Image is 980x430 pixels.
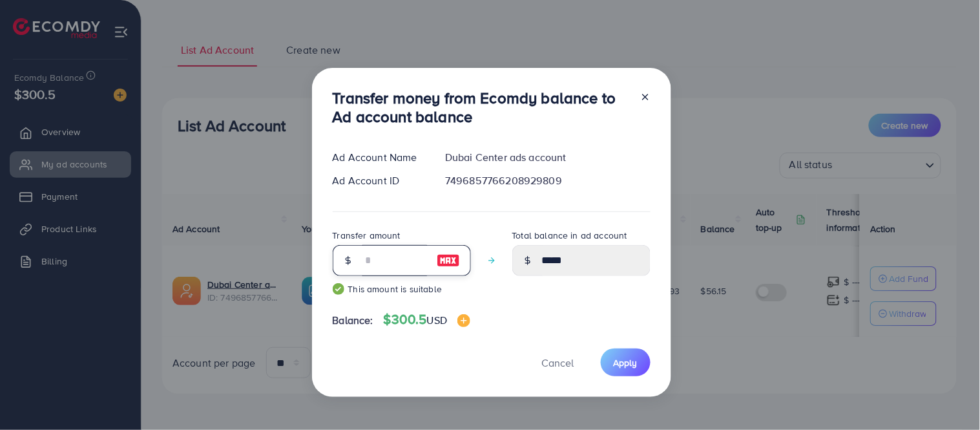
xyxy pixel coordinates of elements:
label: Total balance in ad account [512,229,627,242]
div: Ad Account ID [322,173,435,188]
img: image [457,314,470,327]
img: image [437,253,460,268]
button: Apply [601,349,651,376]
span: Balance: [333,313,373,328]
span: USD [427,313,447,327]
div: Ad Account Name [322,150,435,165]
div: Dubai Center ads account [435,150,660,165]
button: Cancel [526,349,590,376]
h4: $300.5 [384,312,470,328]
iframe: Chat [925,372,970,420]
span: Apply [614,356,638,369]
div: 7496857766208929809 [435,173,660,188]
label: Transfer amount [333,229,401,242]
h3: Transfer money from Ecomdy balance to Ad account balance [333,89,630,126]
small: This amount is suitable [333,283,471,296]
span: Cancel [542,356,574,370]
img: guide [333,283,344,295]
